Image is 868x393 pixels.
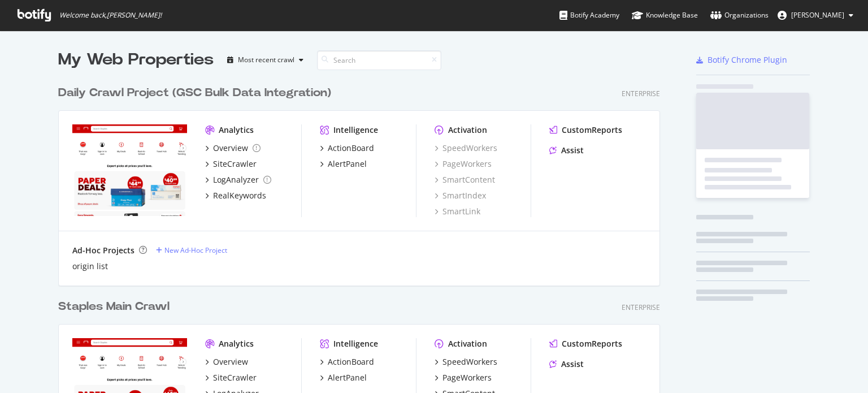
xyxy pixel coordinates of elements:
a: ActionBoard [320,356,374,368]
a: PageWorkers [435,158,492,170]
a: RealKeywords [205,190,266,201]
a: SmartContent [435,174,495,185]
a: Assist [549,145,584,156]
div: Ad-Hoc Projects [72,245,134,256]
div: My Web Properties [58,49,214,71]
a: origin list [72,261,108,272]
div: Assist [561,359,584,370]
div: ActionBoard [328,142,374,154]
div: Organizations [710,10,769,21]
a: AlertPanel [320,372,367,383]
div: Analytics [219,124,254,136]
img: staples.com [72,124,187,216]
a: LogAnalyzer [205,174,271,185]
div: Staples Main Crawl [58,299,170,315]
a: SiteCrawler [205,158,257,170]
a: AlertPanel [320,158,367,170]
div: Botify Academy [559,10,619,21]
div: Intelligence [333,338,378,349]
div: Enterprise [622,89,660,98]
a: Daily Crawl Project (GSC Bulk Data Integration) [58,85,336,101]
a: Staples Main Crawl [58,299,174,315]
button: Most recent crawl [223,51,308,69]
div: AlertPanel [328,158,367,170]
div: Botify Chrome Plugin [708,54,787,66]
button: [PERSON_NAME] [769,6,862,24]
div: CustomReports [562,338,622,349]
a: PageWorkers [435,372,492,383]
div: SiteCrawler [213,158,257,170]
div: PageWorkers [442,372,492,383]
div: Overview [213,356,248,368]
a: SpeedWorkers [435,356,497,368]
div: LogAnalyzer [213,174,259,185]
div: RealKeywords [213,190,266,201]
div: SpeedWorkers [442,356,497,368]
input: Search [317,50,441,70]
a: Overview [205,356,248,368]
span: Welcome back, [PERSON_NAME] ! [59,11,162,20]
div: SiteCrawler [213,372,257,383]
div: Daily Crawl Project (GSC Bulk Data Integration) [58,85,331,101]
a: Assist [549,359,584,370]
a: CustomReports [549,338,622,349]
div: Most recent crawl [238,57,294,63]
div: Assist [561,145,584,156]
a: New Ad-Hoc Project [156,245,227,255]
a: CustomReports [549,124,622,136]
div: CustomReports [562,124,622,136]
a: Botify Chrome Plugin [696,54,787,66]
div: Activation [448,124,487,136]
span: Taylor Brantley [791,10,844,20]
div: AlertPanel [328,372,367,383]
div: ActionBoard [328,356,374,368]
a: SpeedWorkers [435,142,497,154]
a: SiteCrawler [205,372,257,383]
div: Analytics [219,338,254,349]
a: SmartIndex [435,190,486,201]
div: Intelligence [333,124,378,136]
div: New Ad-Hoc Project [164,245,227,255]
div: Overview [213,142,248,154]
a: ActionBoard [320,142,374,154]
a: SmartLink [435,206,480,217]
div: Knowledge Base [632,10,698,21]
div: Enterprise [622,303,660,312]
a: Overview [205,142,261,154]
div: Activation [448,338,487,349]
